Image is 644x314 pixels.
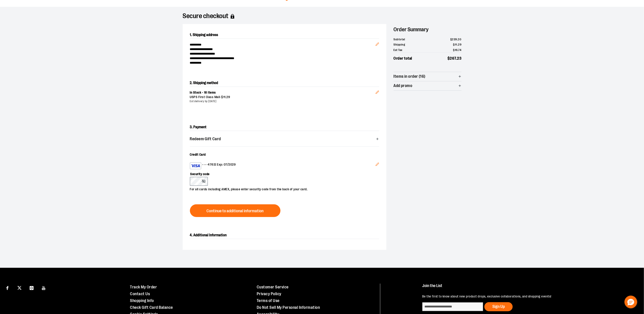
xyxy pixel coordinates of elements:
[457,56,462,60] span: 23
[257,285,289,289] a: Customer Service
[394,81,462,90] button: Add promo
[394,84,412,88] span: Add promo
[190,99,376,103] div: Est delivery by [DATE]
[458,48,462,52] span: 74
[484,302,513,311] button: Sign Up
[207,209,264,213] span: Continue to additional information
[16,284,24,292] a: Visit our X page
[455,43,457,46] span: 11
[130,292,150,296] a: Contact Us
[458,43,462,46] span: 29
[456,56,457,60] span: .
[221,95,223,99] span: $
[422,302,483,311] input: enter email
[455,48,458,52] span: 16
[190,169,375,177] label: Security code
[226,95,227,99] span: .
[458,48,458,52] span: .
[372,159,383,171] button: Edit
[191,163,200,169] img: Visa card example showing the 16-digit card number on the front of the card
[190,204,280,217] button: Continue to additional information
[492,304,505,309] span: Sign Up
[394,56,412,61] span: Order total
[190,232,379,239] h2: 4. Additional Information
[458,38,462,41] span: 20
[453,48,455,52] span: $
[257,305,320,310] a: Do Not Sell My Personal Information
[394,37,405,42] span: Subtotal
[130,298,154,303] a: Shopping Info
[190,31,379,39] h2: 1. Shipping address
[372,35,383,51] button: Edit
[190,153,206,156] span: Credit Card
[394,24,462,35] h2: Order Summary
[227,95,230,99] span: 29
[28,284,36,292] a: Visit our Instagram page
[450,56,456,60] span: 267
[190,79,379,87] h2: 2. Shipping method
[190,135,379,144] button: Redeem Gift Card
[394,74,426,79] span: Items in order (16)
[372,83,383,99] button: Edit
[17,286,22,290] img: Twitter
[257,292,281,296] a: Privacy Policy
[394,48,403,52] span: Est Tax
[394,72,462,81] button: Items in order (16)
[3,284,11,292] a: Visit our Facebook page
[453,43,455,46] span: $
[130,285,157,289] a: Track My Order
[190,137,221,141] span: Redeem Gift Card
[183,14,462,19] h1: Secure checkout
[130,305,173,310] a: Check Gift Card Balance
[40,284,48,292] a: Visit our Youtube page
[257,298,280,303] a: Terms of Use
[422,294,630,299] p: Be the first to know about new product drops, exclusive collaborations, and shopping events!
[190,162,376,169] div: •••• 4763 | Exp: 07/2029
[190,123,379,131] h2: 3. Payment
[450,38,452,41] span: $
[394,42,405,47] span: Shipping
[448,56,450,60] span: $
[422,284,630,292] h4: Join the List
[457,43,458,46] span: .
[457,38,458,41] span: .
[223,95,226,99] span: 11
[190,90,376,95] div: In Stock - 16 items
[625,296,637,308] button: Hello, have a question? Let’s chat.
[452,38,457,41] span: 239
[190,186,375,192] p: For all cards including AMEX, please enter security code from the back of your card.
[190,95,376,99] div: USPS First Class Mail -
